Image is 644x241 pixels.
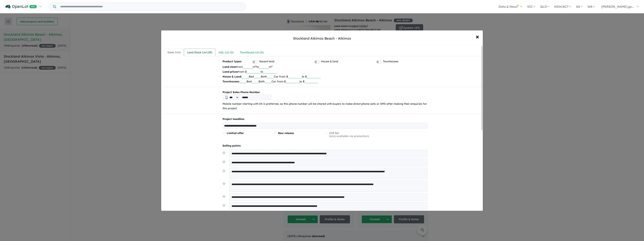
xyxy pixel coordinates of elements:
[219,50,234,55] div: H&L List ( 0 )
[223,80,240,83] b: Townhouses:
[255,65,256,67] sup: 2
[259,59,274,64] label: Vacant land
[223,204,225,207] img: drag.svg
[223,64,428,69] p: from m to m
[223,169,225,172] img: drag.svg
[321,59,338,64] label: House & land
[223,117,428,121] p: Project headline:
[223,79,428,84] p: Bed Bath Car from $ to $
[227,131,244,135] span: Limited offer
[293,36,351,41] div: Stockland Alkimos Beach - Alkimos
[167,50,181,55] div: Sales Info
[223,59,242,64] b: Product types:
[223,75,242,78] b: House & Land:
[57,3,245,11] input: Try estate name, suburb, builder or developer
[187,50,212,55] div: Land Stock List ( 29 )
[601,5,634,8] span: [PERSON_NAME].go...
[223,69,428,74] p: from $ to
[240,50,264,55] div: Townhouse List ( 0 )
[223,102,428,111] p: Mobile number starting with 04 is preferred, as this phone number will be shared with buyers to m...
[223,65,236,69] b: Land sizes
[223,90,428,95] b: Project Sales Phone Number
[223,160,225,163] img: drag.svg
[271,65,272,67] sup: 2
[223,144,428,148] p: Selling points:
[5,5,37,9] img: Openlot PRO Logo White
[223,195,225,198] img: drag.svg
[223,74,428,79] p: Bed Bath Car from $ to $
[223,182,225,185] img: drag.svg
[278,131,294,135] span: New release
[223,151,225,154] img: drag.svg
[223,70,238,73] b: Land prices
[383,59,398,64] label: Townhouses
[226,96,227,99] img: Phone icon
[476,32,479,41] span: ×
